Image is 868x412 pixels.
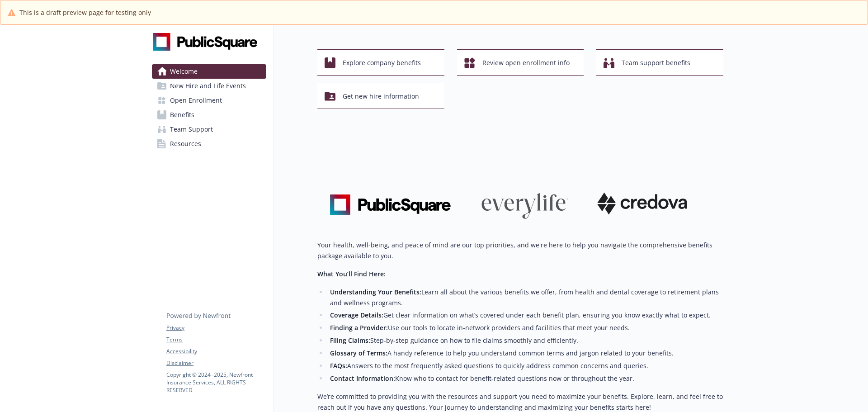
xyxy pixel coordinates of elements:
img: overview page banner [317,123,723,225]
li: Get clear information on what’s covered under each benefit plan, ensuring you know exactly what t... [327,310,723,321]
li: A handy reference to help you understand common terms and jargon related to your benefits. [327,348,723,359]
span: Get new hire information [343,88,419,105]
span: Team Support [170,122,213,137]
strong: What You’ll Find Here: [317,270,386,278]
li: Use our tools to locate in-network providers and facilities that meet your needs. [327,322,723,333]
span: New Hire and Life Events [170,79,246,93]
a: Benefits [152,108,266,122]
strong: Glossary of Terms: [330,349,387,357]
a: Welcome [152,64,266,79]
button: Review open enrollment info [457,49,584,76]
span: Open Enrollment [170,93,222,108]
strong: Contact Information: [330,374,395,383]
li: Step-by-step guidance on how to file claims smoothly and efficiently. [327,335,723,346]
p: Copyright © 2024 - 2025 , Newfront Insurance Services, ALL RIGHTS RESERVED [166,371,266,394]
a: Team Support [152,122,266,137]
span: Review open enrollment info [482,54,570,71]
strong: Finding a Provider: [330,323,388,332]
span: Welcome [170,64,198,79]
button: Team support benefits [596,49,723,76]
li: Learn all about the various benefits we offer, from health and dental coverage to retirement plan... [327,287,723,308]
a: Resources [152,137,266,151]
span: Explore company benefits [343,54,421,71]
a: Privacy [166,324,266,332]
span: Team support benefits [622,54,690,71]
a: Accessibility [166,347,266,355]
button: Explore company benefits [317,49,444,76]
a: Open Enrollment [152,93,266,108]
strong: Understanding Your Benefits: [330,288,421,296]
a: Disclaimer [166,359,266,367]
strong: FAQs: [330,361,347,370]
li: Know who to contact for benefit-related questions now or throughout the year. [327,373,723,384]
span: Resources [170,137,201,151]
li: Answers to the most frequently asked questions to quickly address common concerns and queries. [327,360,723,371]
span: This is a draft preview page for testing only [19,8,151,17]
a: Terms [166,336,266,344]
p: Your health, well-being, and peace of mind are our top priorities, and we're here to help you nav... [317,240,723,261]
strong: Filing Claims: [330,336,370,345]
strong: Coverage Details: [330,311,383,319]
button: Get new hire information [317,83,444,109]
span: Benefits [170,108,194,122]
a: New Hire and Life Events [152,79,266,93]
